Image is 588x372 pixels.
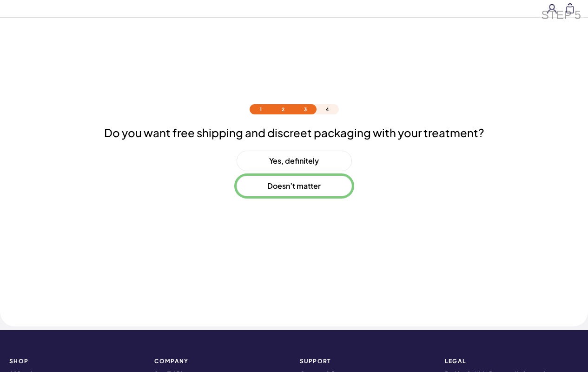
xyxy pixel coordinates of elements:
li: 1 [250,104,272,114]
button: Yes, definitely [237,151,352,171]
button: Doesn’t matter [237,176,352,196]
li: 2 [272,104,294,114]
strong: Support [300,358,434,364]
h2: Do you want free shipping and discreet packaging with your treatment? [104,126,484,139]
strong: SHOP [9,358,143,364]
strong: Legal [445,358,579,364]
strong: COMPANY [154,358,288,364]
li: 4 [317,104,339,114]
li: 3 [294,104,317,114]
div: STEP 5 [539,5,583,26]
